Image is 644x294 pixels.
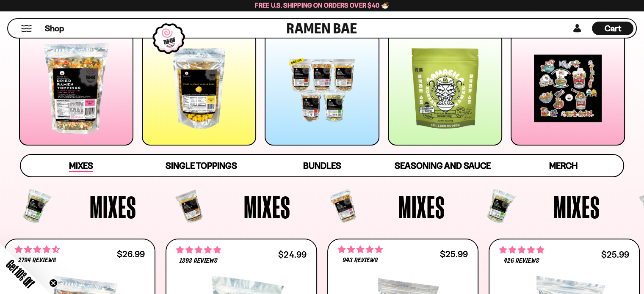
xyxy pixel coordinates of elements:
[117,250,145,258] div: $26.99
[605,23,621,33] span: Cart
[503,155,624,176] a: Merch
[45,23,64,34] span: Shop
[45,22,64,35] a: Shop
[69,160,93,172] span: Mixes
[592,19,633,38] div: Cart
[601,250,629,258] div: $25.99
[395,160,491,171] span: Seasoning and Sauce
[90,191,136,223] span: Mixes
[4,257,37,290] span: Get 10% Off
[21,155,141,176] a: Mixes
[499,245,544,256] span: 4.76 stars
[398,191,445,223] span: Mixes
[141,155,262,176] a: Single Toppings
[49,279,58,287] button: Close teaser
[166,160,237,171] span: Single Toppings
[255,1,389,9] span: Free U.S. Shipping on Orders over $40 🍜
[303,160,341,171] span: Bundles
[342,257,378,264] span: 943 reviews
[553,191,600,223] span: Mixes
[180,258,218,264] span: 1393 reviews
[382,155,503,176] a: Seasoning and Sauce
[21,25,32,32] button: Mobile Menu Trigger
[278,250,306,258] div: $24.99
[338,244,383,255] span: 4.75 stars
[176,245,221,256] span: 4.76 stars
[549,160,577,171] span: Merch
[244,191,290,223] span: Mixes
[262,155,382,176] a: Bundles
[504,258,539,264] span: 426 reviews
[440,250,468,258] div: $25.99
